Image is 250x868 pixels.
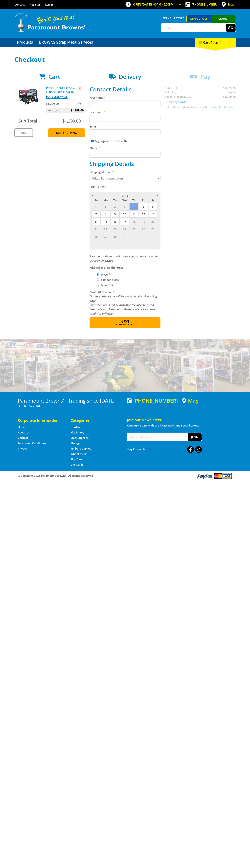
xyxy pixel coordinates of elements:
[14,473,236,479] div: ® Copyright 2025 Paramount Browns'. All Rights Reserved.
[90,115,160,121] input: Please enter your last name.
[195,38,236,47] div: Cart
[120,225,129,233] span: 24
[110,210,120,218] span: 9
[133,3,174,6] span: OPEN [DATE]
[119,73,141,80] span: Delivery
[90,124,160,129] label: Email
[101,225,110,233] span: 22
[30,3,40,6] a: Go to the registration page
[139,225,148,233] span: 26
[71,436,88,440] a: Go to the Steel Supplies page
[211,15,236,29] a: Mount [PERSON_NAME]
[101,203,110,210] span: 1
[129,225,138,233] span: 25
[110,225,120,233] span: 23
[120,240,129,248] span: 8
[71,425,83,429] a: Go to the Hardware page
[101,233,110,240] span: 29
[97,284,99,286] input: Please select who will pick up the order.
[148,233,157,240] span: 4
[148,218,157,225] span: 20
[14,13,86,32] img: Paramount Browns'
[18,398,123,403] h3: Paramount Browns' - Trading since [DATE]
[100,277,120,283] label: Someone Else
[79,86,81,90] a: Remove from cart
[127,445,202,453] div: Stay Connected
[120,203,129,210] span: 3
[139,218,148,225] span: 19
[18,447,27,450] a: Go to the Privacy page
[19,118,37,124] span: Sub Total
[148,198,157,203] span: Sa
[120,198,129,203] span: We
[148,203,157,210] span: 6
[101,210,110,218] span: 8
[129,210,138,218] span: 11
[91,210,101,218] span: 7
[91,203,101,210] span: 31
[120,319,129,324] span: Next
[91,233,101,240] span: 28
[97,273,99,276] input: Please select who will pick up the order.
[139,240,148,248] span: 10
[14,38,36,47] a: Go to the Products page
[210,40,221,44] span: (1 item)
[139,203,148,210] span: 5
[18,403,123,408] p: [STREET_ADDRESS]
[110,218,120,225] span: 16
[18,425,26,429] a: Go to the Home page
[148,210,157,218] span: 13
[97,323,153,326] span: Confirm order
[101,240,110,248] span: 6
[139,210,148,218] span: 12
[182,398,199,404] a: View a map of Gepps Cross location
[14,128,33,137] a: Print
[120,233,129,240] span: 1
[71,441,80,445] a: Go to the Storage page
[127,417,232,422] h5: Join our Newsletter
[71,418,116,423] h5: Categories
[18,418,63,423] h5: Corporate Information
[90,160,160,167] h2: Shipping Details
[71,452,87,456] a: Go to the Wheelie Bins page
[90,151,160,158] input: Please enter your telephone number.
[90,265,160,270] label: Who will pick up the order?
[46,108,85,113] p: Item total:
[36,38,96,47] a: Go to the BROWNS Scrap Metal Services page
[90,86,160,93] h2: Contact Details
[90,317,160,328] button: Next Confirm order
[161,24,226,32] input: Search
[90,185,160,189] label: Pick Up Date
[90,146,160,150] label: Phone
[71,457,82,461] a: Go to the Skip Bins page
[100,271,111,278] label: Myself
[120,210,129,218] span: 10
[90,170,160,174] label: Shipping Method
[18,441,46,445] a: Go to the Terms and Conditions page
[129,198,138,203] span: Th
[101,218,110,225] span: 15
[127,423,232,428] p: Keep up to date with the latest news and special offers.
[110,233,120,240] span: 30
[18,431,30,434] a: Go to the About Us page
[148,240,157,248] span: 11
[139,198,148,203] span: Fr
[188,433,202,441] button: Join
[91,218,101,225] span: 14
[71,447,91,450] a: Go to the Timber Supplies page
[90,101,160,107] input: Please enter your first name.
[91,198,101,203] span: Su
[148,225,157,233] span: 27
[197,473,232,479] img: PayPal, Mastercard, Visa accepted
[90,255,158,262] em: Paramount Browns will contact you when your order is ready for pickup
[129,233,138,240] span: 2
[48,128,85,137] a: Keep Shopping
[127,398,178,403] div: [PHONE_NUMBER]
[46,86,74,99] a: PETROL GENERATOR - 8.5KVA - PEG8200EBP PURE SINE WAVE
[100,282,114,288] label: A Courier
[95,139,129,143] label: Sign up for the newsletter
[97,278,99,281] input: Please select who will pick up the order.
[90,95,160,100] label: First name
[71,463,83,467] a: Go to the Gift Cards page
[18,436,28,440] a: Go to the Contact page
